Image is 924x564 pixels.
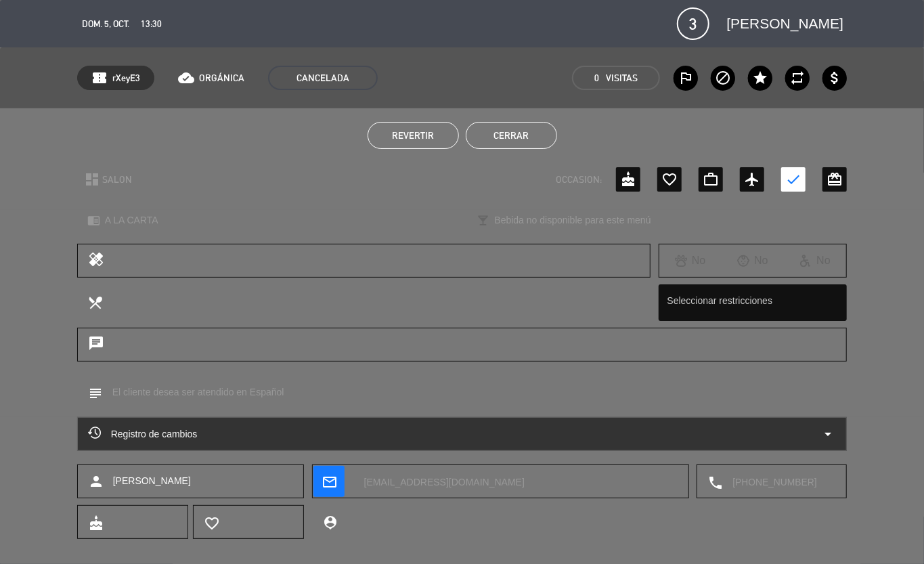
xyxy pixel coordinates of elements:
button: Revertir [368,122,459,149]
span: Registro de cambios [88,426,198,442]
i: local_bar [477,214,490,227]
i: local_dining [87,295,102,309]
i: healing [88,251,104,270]
i: check [785,171,801,188]
i: chat [88,335,104,354]
span: ORGÁNICA [199,70,244,86]
span: 13:30 [141,16,162,32]
span: 3 [677,7,709,40]
button: Cerrar [466,122,557,149]
em: Visitas [606,70,638,86]
div: No [722,252,784,269]
i: person [88,473,104,490]
span: OCCASION: [556,172,602,188]
i: card_giftcard [827,171,843,188]
span: 0 [594,70,599,86]
i: work_outline [703,171,719,188]
i: block [715,70,731,86]
i: cake [88,515,103,530]
div: No [659,252,722,269]
span: confirmation_number [91,70,108,86]
i: star [752,70,768,86]
i: repeat [789,70,806,86]
div: No [784,252,846,269]
i: chrome_reader_mode [87,214,100,227]
span: rXeyE3 [112,70,140,86]
i: outlined_flag [678,70,694,86]
span: A LA CARTA [105,213,158,228]
span: SALON [102,172,132,188]
i: cake [620,171,636,188]
i: favorite_border [661,171,678,188]
span: [PERSON_NAME] [727,12,844,35]
span: Bebida no disponible para este menú [495,213,651,228]
span: dom. 5, oct. [82,16,129,32]
span: CANCELADA [268,66,378,90]
span: Revertir [392,130,434,141]
i: favorite_border [204,515,219,530]
i: person_pin [322,515,337,529]
i: cloud_done [178,70,194,86]
i: mail_outline [322,474,336,489]
i: local_phone [707,475,722,490]
i: attach_money [827,70,843,86]
span: [PERSON_NAME] [113,473,191,489]
i: airplanemode_active [744,171,760,188]
i: arrow_drop_down [820,426,836,442]
i: dashboard [84,171,100,188]
i: subject [87,385,102,400]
